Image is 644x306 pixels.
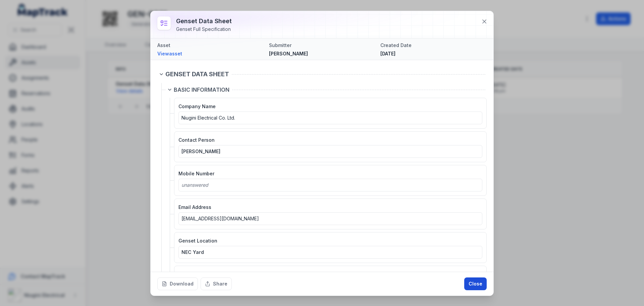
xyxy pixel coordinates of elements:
button: Share [201,277,232,290]
span: Email Address [178,204,211,210]
span: unanswered [181,182,208,188]
button: Download [157,277,198,290]
span: Mobile Number [178,171,214,176]
span: NEC Yard [181,249,204,255]
a: [PERSON_NAME] [181,148,479,155]
span: Company Name [178,103,216,109]
h3: Genset Data Sheet [176,16,232,26]
span: [DATE] [380,51,395,56]
span: BASIC INFORMATION [174,86,229,94]
span: [PERSON_NAME] [269,51,308,56]
span: Created Date [380,42,412,48]
span: Genset ID [178,271,202,277]
button: Close [464,277,487,290]
a: Viewasset [157,50,264,57]
span: Asset [157,42,170,48]
time: 8/4/2025, 4:18:24 PM [380,51,395,56]
span: Submitter [269,42,291,48]
span: Niugini Electrical Co. Ltd. [181,115,235,121]
span: [EMAIL_ADDRESS][DOMAIN_NAME] [181,216,259,221]
a: NEC Yard [181,249,479,256]
div: Genset Full Specification [176,26,232,33]
span: Genset Location [178,238,217,244]
span: Contact Person [178,137,215,143]
span: GENSET DATA SHEET [165,70,229,79]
